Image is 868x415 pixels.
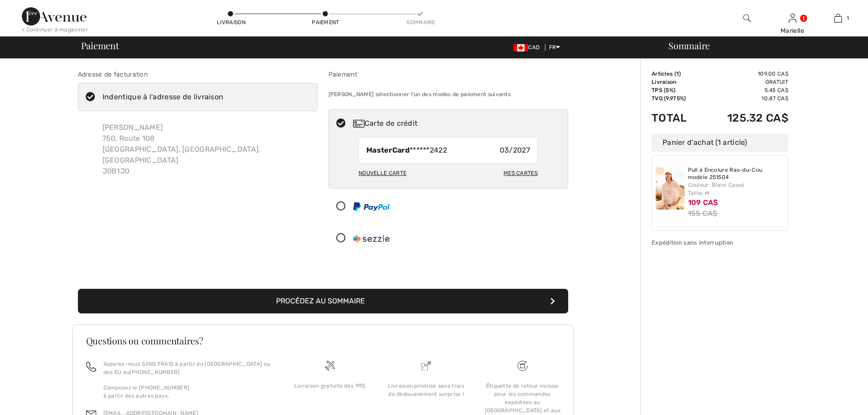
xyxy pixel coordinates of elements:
[652,94,702,102] td: TVQ (9.975%)
[103,360,271,376] p: Appelez-nous SANS FRAIS à partir du [GEOGRAPHIC_DATA] ou des EU au
[702,78,788,86] td: Gratuit
[702,70,788,78] td: 109.00 CA$
[816,13,860,24] a: 1
[688,198,718,207] span: 109 CA$
[514,44,543,51] span: CAD
[518,361,528,371] img: Livraison gratuite dès 99$
[834,13,842,24] img: Mon panier
[329,70,568,79] div: Paiement
[366,146,410,154] strong: MasterCard
[312,18,339,26] div: Paiement
[86,362,96,372] img: call
[652,78,702,86] td: Livraison
[549,44,560,51] span: FR
[81,41,119,50] span: Paiement
[688,167,785,181] a: Pull à Encolure Ras-du-Cou modèle 251504
[500,145,530,156] span: 03/2027
[688,209,718,218] s: 155 CA$
[702,94,788,102] td: 10.87 CA$
[329,83,568,106] div: [PERSON_NAME] sélectionner l'un des modes de paiement suivants
[217,18,244,26] div: Livraison
[770,26,815,36] div: Marielle
[421,361,431,371] img: Livraison promise sans frais de dédouanement surprise&nbsp;!
[702,102,788,133] td: 125.32 CA$
[78,289,568,313] button: Procédez au sommaire
[657,41,863,50] div: Sommaire
[359,165,406,181] div: Nouvelle carte
[325,361,335,371] img: Livraison gratuite dès 99$
[289,382,371,390] div: Livraison gratuite dès 99$
[129,369,180,375] a: [PHONE_NUMBER]
[652,70,702,78] td: Articles ( )
[103,384,271,400] p: Composez le [PHONE_NUMBER] à partir des autres pays.
[789,14,796,22] a: Se connecter
[385,382,467,398] div: Livraison promise sans frais de dédouanement surprise !
[353,120,365,128] img: Carte de crédit
[652,238,788,247] div: Expédition sans interruption
[353,202,390,211] img: PayPal
[353,234,390,243] img: Sezzle
[406,18,434,26] div: Sommaire
[514,44,528,51] img: Canadian Dollar
[22,7,87,26] img: 1ère Avenue
[688,181,785,197] div: Couleur: Blanc Cassé Taille: M
[702,86,788,94] td: 5.45 CA$
[652,133,788,152] div: Panier d'achat (1 article)
[676,71,679,77] span: 1
[652,102,702,133] td: Total
[743,13,751,24] img: recherche
[353,118,562,129] div: Carte de crédit
[78,70,318,79] div: Adresse de facturation
[652,86,702,94] td: TPS (5%)
[847,14,849,22] span: 1
[503,165,538,181] div: Mes cartes
[86,336,560,345] h3: Questions ou commentaires?
[656,167,684,210] img: Pull à Encolure Ras-du-Cou modèle 251504
[789,13,796,24] img: Mes infos
[95,115,318,184] div: [PERSON_NAME] 750, Route 108 [GEOGRAPHIC_DATA], [GEOGRAPHIC_DATA], [GEOGRAPHIC_DATA] J0B1J0
[103,92,224,102] div: Indentique à l'adresse de livraison
[22,26,88,34] div: < Continuer à magasiner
